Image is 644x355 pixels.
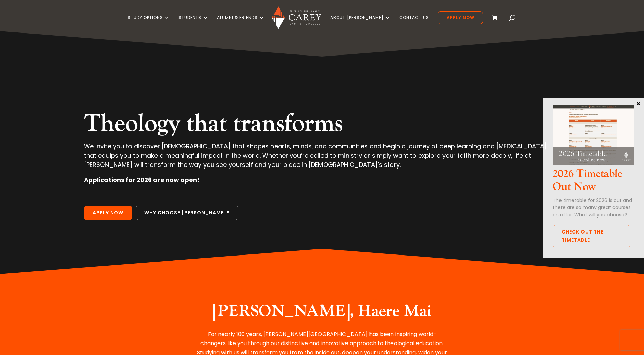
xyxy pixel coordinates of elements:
a: Apply Now [438,11,483,24]
a: Contact Us [399,15,429,31]
h2: [PERSON_NAME], Haere Mai [195,302,449,325]
a: Apply Now [84,206,132,220]
img: Carey Baptist College [272,6,321,29]
button: Close [635,100,642,106]
h3: 2026 Timetable Out Now [553,168,634,197]
a: 2026 Timetable [553,160,634,168]
strong: Applications for 2026 are now open! [84,176,199,184]
a: Study Options [128,15,170,31]
a: About [PERSON_NAME] [330,15,390,31]
a: Check out the Timetable [553,225,630,247]
h2: Theology that transforms [84,109,560,141]
img: 2026 Timetable [553,105,634,165]
p: We invite you to discover [DEMOGRAPHIC_DATA] that shapes hearts, minds, and communities and begin... [84,141,560,175]
p: The timetable for 2026 is out and there are so many great courses on offer. What will you choose? [553,197,634,218]
a: Students [178,15,208,31]
a: Alumni & Friends [217,15,264,31]
a: Why choose [PERSON_NAME]? [136,206,238,220]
